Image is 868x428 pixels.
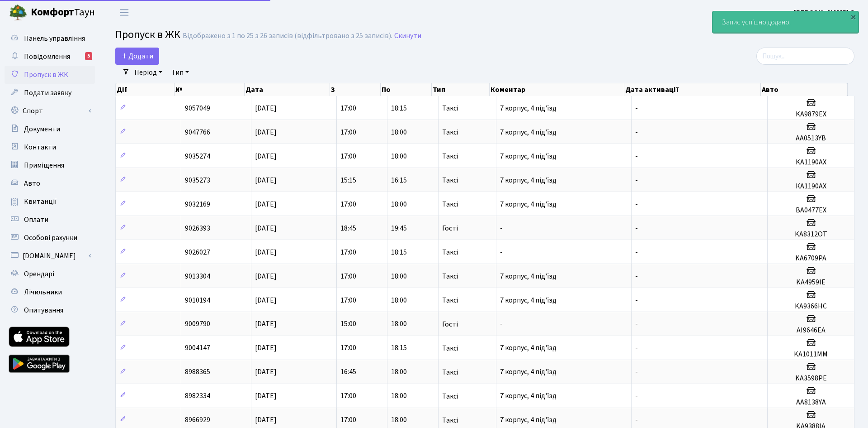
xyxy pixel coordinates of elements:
span: [DATE] [255,295,277,305]
a: Приміщення [5,156,95,174]
a: Особові рахунки [5,229,95,247]
span: 17:00 [340,295,356,305]
span: 19:45 [391,223,407,233]
span: 18:00 [391,127,407,137]
span: Таксі [442,417,458,424]
span: [DATE] [255,391,277,401]
span: 7 корпус, 4 під'їзд [500,415,557,425]
span: Таксі [442,345,458,352]
a: Квитанції [5,192,95,211]
span: Пропуск в ЖК [24,70,68,80]
button: Переключити навігацію [113,5,136,20]
span: - [635,343,638,353]
span: 9057049 [185,103,210,113]
span: Гості [442,225,458,232]
a: Повідомлення5 [5,48,95,66]
div: × [849,12,858,21]
span: [DATE] [255,199,277,209]
span: 7 корпус, 4 під'їзд [500,127,557,137]
span: Таксі [442,393,458,400]
span: 7 корпус, 4 під'їзд [500,367,557,377]
th: Коментар [490,83,625,96]
span: 7 корпус, 4 під'їзд [500,391,557,401]
a: Оплати [5,211,95,229]
a: [PERSON_NAME] О. [794,7,857,18]
h5: KA8312OT [771,230,850,239]
span: 16:45 [340,367,356,377]
input: Пошук... [756,48,854,65]
a: Лічильники [5,283,95,301]
a: Спорт [5,102,95,120]
a: Документи [5,120,95,138]
span: - [635,103,638,113]
span: Таксі [442,177,458,184]
span: Таксі [442,129,458,136]
span: [DATE] [255,103,277,113]
span: - [635,151,638,161]
span: - [635,223,638,233]
span: - [635,199,638,209]
span: 18:15 [391,103,407,113]
th: З [330,83,381,96]
span: 17:00 [340,343,356,353]
span: Контакти [24,142,56,152]
span: 18:15 [391,247,407,257]
b: [PERSON_NAME] О. [794,8,857,18]
b: Комфорт [31,5,74,19]
span: [DATE] [255,343,277,353]
span: 9026027 [185,247,210,257]
span: 18:00 [391,271,407,281]
th: Тип [432,83,490,96]
a: Панель управління [5,29,95,48]
span: - [635,295,638,305]
img: logo.png [9,4,27,22]
span: 17:00 [340,199,356,209]
th: Авто [761,83,848,96]
th: По [381,83,432,96]
span: Особові рахунки [24,233,77,243]
div: Відображено з 1 по 25 з 26 записів (відфільтровано з 25 записів). [183,32,392,40]
span: - [635,367,638,377]
span: 7 корпус, 4 під'їзд [500,271,557,281]
span: 9013304 [185,271,210,281]
a: [DOMAIN_NAME] [5,247,95,265]
a: Подати заявку [5,84,95,102]
span: 18:15 [391,343,407,353]
h5: AA8138YA [771,398,850,407]
a: Додати [115,48,159,65]
h5: KA9366HC [771,302,850,311]
span: 9035273 [185,175,210,185]
span: [DATE] [255,127,277,137]
span: 18:00 [391,199,407,209]
th: Дата активації [624,83,761,96]
span: Таксі [442,249,458,256]
a: Тип [168,65,193,80]
span: 7 корпус, 4 під'їзд [500,175,557,185]
span: 7 корпус, 4 під'їзд [500,103,557,113]
div: Запис успішно додано. [712,11,859,33]
span: 17:00 [340,271,356,281]
span: Орендарі [24,269,54,279]
h5: KA6709PA [771,254,850,263]
span: 18:00 [391,295,407,305]
span: 9010194 [185,295,210,305]
span: 8982334 [185,391,210,401]
a: Орендарі [5,265,95,283]
span: Лічильники [24,287,62,297]
a: Контакти [5,138,95,156]
span: 18:00 [391,391,407,401]
span: 17:00 [340,151,356,161]
span: - [635,415,638,425]
span: [DATE] [255,247,277,257]
div: 5 [85,52,92,60]
th: Дата [245,83,330,96]
span: 7 корпус, 4 під'їзд [500,295,557,305]
h5: KA1011MM [771,350,850,359]
span: Таксі [442,273,458,280]
span: - [500,223,503,233]
span: 9026393 [185,223,210,233]
span: [DATE] [255,367,277,377]
h5: AA0513YB [771,134,850,143]
span: - [635,127,638,137]
span: 9009790 [185,319,210,329]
